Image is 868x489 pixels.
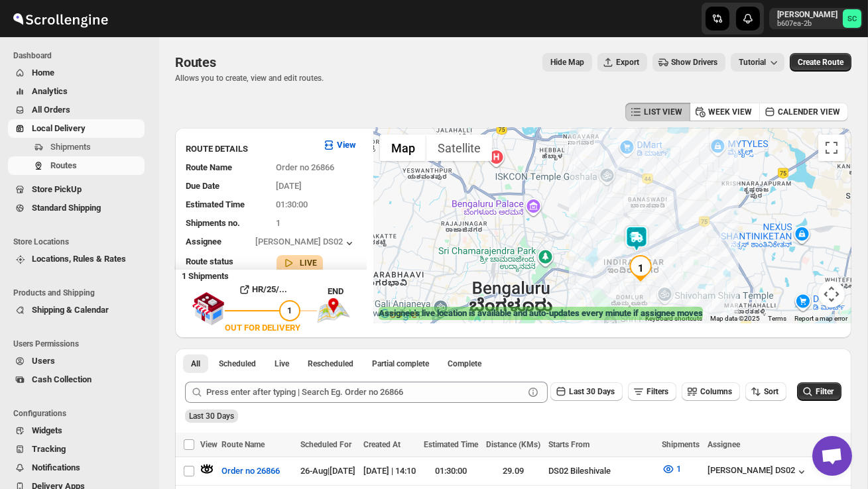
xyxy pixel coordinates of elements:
button: Shipping & Calendar [8,301,145,319]
span: Scheduled For [300,440,351,449]
span: Tutorial [739,58,766,68]
button: HR/25/... [225,279,300,300]
span: CALENDER VIEW [778,107,840,117]
span: View [200,440,217,449]
span: Route status [186,256,233,266]
button: 1 [654,459,689,480]
span: Local Delivery [32,123,86,133]
button: Show satellite imagery [426,135,492,161]
div: 1 [627,255,654,282]
span: Shipments [50,142,91,152]
b: LIVE [300,258,318,268]
button: View [314,135,364,156]
span: Distance (KMs) [486,440,540,449]
span: Scheduled [219,358,256,369]
button: Analytics [8,82,145,101]
span: 26-Aug | [DATE] [300,466,355,476]
button: [PERSON_NAME] DS02 [255,237,356,250]
span: Live [275,358,289,369]
span: Products and Shipping [13,288,150,298]
span: Users Permissions [13,339,150,349]
div: END [328,285,367,298]
label: Assignee's live location is available and auto-updates every minute if assignee moves [379,307,703,320]
button: Notifications [8,459,145,477]
button: Shipments [8,138,145,156]
img: ScrollEngine [11,2,110,35]
span: Users [32,356,55,366]
div: 01:30:00 [424,464,478,478]
span: Routes [50,160,77,170]
span: Routes [175,54,216,70]
span: Assignee [708,440,740,449]
span: [DATE] [277,181,302,191]
span: Notifications [32,462,80,472]
button: All Orders [8,101,145,119]
span: Estimated Time [424,440,478,449]
b: 1 Shipments [175,264,229,281]
span: Route Name [186,162,232,172]
span: Show Drivers [671,57,717,68]
span: Rescheduled [308,358,353,369]
button: Routes [8,156,145,175]
button: Show street map [380,135,426,161]
span: Analytics [32,86,68,96]
text: SC [847,15,857,23]
span: Created At [363,440,401,449]
div: [DATE] | 14:10 [363,464,416,478]
span: 1 [288,305,292,315]
button: Toggle fullscreen view [818,135,845,161]
button: LIST VIEW [625,103,690,121]
img: Google [377,306,420,323]
span: Store PickUp [32,184,82,194]
input: Press enter after typing | Search Eg. Order no 26866 [206,382,524,403]
button: CALENDER VIEW [759,103,848,121]
button: Tutorial [731,53,784,72]
p: Allows you to create, view and edit routes. [175,73,324,83]
span: Last 30 Days [569,387,615,396]
span: Shipments no. [186,218,240,228]
span: Widgets [32,425,62,435]
span: Filter [816,387,834,396]
button: Users [8,352,145,370]
div: OUT FOR DELIVERY [225,321,300,335]
span: Sort [764,387,778,396]
b: View [337,140,356,150]
b: HR/25/... [253,284,288,294]
button: Tracking [8,440,145,459]
div: DS02 Bileshivale [548,464,654,478]
span: Assignee [186,237,221,246]
span: 01:30:00 [277,199,308,209]
a: Report a map error [794,315,847,322]
span: Cash Collection [32,374,92,384]
span: Due Date [186,181,219,191]
button: Home [8,64,145,82]
button: [PERSON_NAME] DS02 [708,465,808,478]
span: Hide Map [550,57,584,68]
span: Shipments [662,440,700,449]
span: Last 30 Days [189,411,234,421]
button: Show Drivers [652,53,725,72]
button: Cash Collection [8,370,145,389]
span: Shipping & Calendar [32,305,109,315]
button: All routes [183,354,208,373]
span: Create Route [798,57,843,68]
span: Map data ©2025 [710,315,760,322]
button: Filter [797,382,841,401]
span: Store Locations [13,237,150,247]
span: All Orders [32,105,70,115]
span: Standard Shipping [32,203,101,213]
img: shop.svg [192,283,225,335]
p: [PERSON_NAME] [777,9,837,20]
button: User menu [769,8,863,29]
span: Sanjay chetri [843,9,861,28]
a: Terms (opens in new tab) [768,315,786,322]
span: Complete [448,358,481,369]
button: Export [597,53,647,72]
span: Starts From [548,440,589,449]
button: Locations, Rules & Rates [8,250,145,268]
span: 1 [277,218,281,228]
button: Last 30 Days [550,382,623,401]
button: Map camera controls [818,281,845,307]
span: Tracking [32,444,66,454]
